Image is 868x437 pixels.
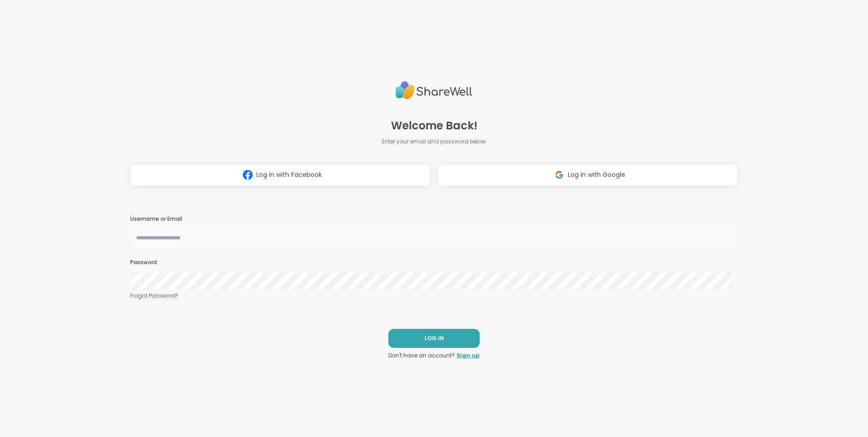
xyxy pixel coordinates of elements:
[239,166,256,183] img: ShareWell Logomark
[396,77,472,103] img: ShareWell Logo
[391,118,477,134] span: Welcome Back!
[388,329,480,348] button: LOG IN
[256,170,322,180] span: Log in with Facebook
[130,215,738,223] h3: Username or Email
[568,170,625,180] span: Log in with Google
[130,164,430,186] button: Log in with Facebook
[425,334,444,342] span: LOG IN
[551,166,568,183] img: ShareWell Logomark
[130,292,738,300] a: Forgot Password?
[457,351,480,360] a: Sign up
[388,351,455,360] span: Don't have an account?
[130,259,738,266] h3: Password
[382,138,486,146] span: Enter your email and password below
[438,164,738,186] button: Log in with Google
